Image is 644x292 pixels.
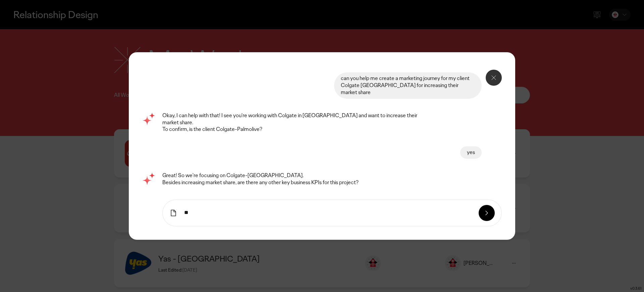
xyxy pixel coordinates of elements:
p: Besides increasing market share, are there any other key business KPIs for this project? [162,179,424,186]
p: Great! So we're focusing on Colgate-[GEOGRAPHIC_DATA]. [162,172,424,179]
p: To confirm, is the client Colgate-Palmolive? [162,126,424,133]
p: Okay, I can help with that! I see you're working with Colgate in [GEOGRAPHIC_DATA] and want to in... [162,112,424,126]
div: yes [467,149,475,156]
div: can you help me create a marketing journey for my client Colgate [GEOGRAPHIC_DATA] for increasing... [341,75,475,96]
